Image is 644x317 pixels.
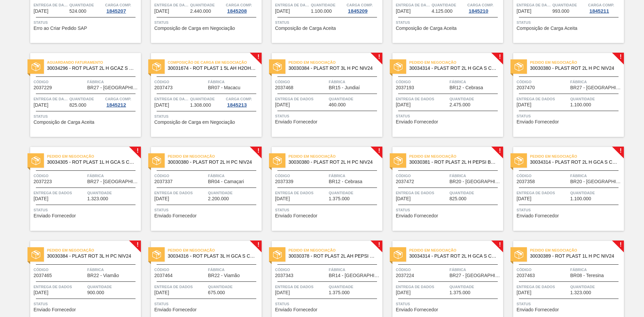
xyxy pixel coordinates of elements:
span: BR12 - Cebrasa [329,179,362,184]
font: 2037472 [396,179,414,184]
span: 524.000 [69,9,87,14]
span: 2037229 [34,85,52,90]
span: 30030380 - PLAST ROT 2L H PC NIV24 [168,160,256,165]
font: Código [275,80,290,84]
span: Pedido em Negociação [47,153,141,160]
font: [DATE] [34,102,48,108]
span: 22/10/2025 [154,9,169,14]
a: !statusPedido em Negociação30034314 - PLAST ROT 2L H GCA S CL NIV25Código2037193FábricaBR12 - Ceb... [382,53,503,137]
font: 30030380 - PLAST ROT 2L H PC NIV24 [530,65,614,71]
a: !statusPedido em Negociação30030380 - PLAST ROT 2L H PC NIV24Código2037470FábricaBR27 - [GEOGRAPH... [503,53,624,137]
font: 1.100.000 [570,102,591,107]
font: Pedido em Negociação [47,154,94,158]
a: !statusPedido em Negociação30030380 - PLAST ROT 2L H PC NIV24Código2037339FábricaBR12 - CebrasaEn... [262,147,382,231]
span: Código [275,172,327,179]
font: Pedido em Negociação [530,60,577,64]
font: Entrega de dados [275,3,314,7]
font: Código [34,80,49,84]
font: Quantidade [69,3,94,7]
font: Pedido em Negociação [288,154,336,158]
span: Quantidade [69,2,104,8]
span: BR20 - Sapucaia [449,179,501,184]
font: Status [396,20,410,24]
span: Status [34,19,139,26]
span: Quantidade [552,2,587,8]
span: Código [517,172,569,179]
font: Pedido em Negociação [288,60,336,64]
img: status [273,156,282,165]
font: 825.000 [69,102,87,108]
font: 2037473 [154,85,173,90]
font: Código [517,174,532,178]
font: 2037468 [275,85,293,90]
font: Carga Comp. [467,3,493,7]
span: Código [154,172,206,179]
font: Composição de Carga Aceita [517,25,577,31]
span: Status [517,19,622,26]
font: Status [275,114,289,118]
span: Pedido em Negociação [409,59,503,66]
span: Carga Comp. [467,2,493,8]
span: 30030381 - ROT PLAST 2L H PEPSI BLACK NIV24 [409,160,498,165]
span: 2037468 [275,85,293,90]
span: Fábrica [570,78,622,85]
span: 2037223 [34,179,52,184]
span: Carga Comp. [226,2,252,8]
font: Enviado Fornecedor [517,119,559,124]
a: Carga Comp.1845212 [105,96,139,108]
span: Composição de Carga Aceita [275,26,336,31]
span: Entrega de dados [275,96,327,102]
font: Entrega de dados [517,97,555,101]
span: 27/10/2025 [34,103,48,108]
span: Status [34,113,139,120]
font: 4.125.000 [432,8,452,14]
span: Erro ao Criar Pedido SAP [34,26,87,31]
font: [DATE] [34,8,48,14]
img: status [273,62,282,71]
font: Quantidade [190,3,215,7]
span: Carga Comp. [226,96,252,102]
span: 2037358 [517,179,535,184]
span: 30030380 - PLAST ROT 2L H PC NIV24 [288,160,377,165]
font: 1845212 [106,102,126,108]
font: Carga Comp. [105,3,131,7]
font: [DATE] [396,8,411,14]
span: Carga Comp. [105,2,131,8]
img: status [152,156,161,165]
span: Entrega de dados [275,2,309,8]
span: Código [396,78,448,85]
font: Fábrica [449,80,466,84]
span: 30/10/2025 [396,102,411,107]
font: Status [34,114,48,118]
font: BR20 - [GEOGRAPHIC_DATA] [570,179,635,184]
span: Aguardando Faturamento [47,59,141,66]
span: 19/10/2025 [34,9,48,14]
span: Enviado Fornecedor [275,119,317,124]
a: Carga Comp.1845207 [105,2,139,14]
span: Pedido em Negociação [288,153,382,160]
font: Pedido em Negociação [409,154,457,158]
font: 2.475.000 [449,102,470,107]
span: 2037473 [154,85,173,90]
span: Fábrica [208,78,260,85]
font: 2037470 [517,85,535,90]
span: 30031674 - ROT PLAST 1 5L AH H2OH LIMÃO IN211 [168,66,256,71]
font: [DATE] [396,102,411,107]
span: BR27 - Nova Minas [87,179,139,184]
span: 24/10/2025 [275,9,290,14]
font: Fábrica [208,174,225,178]
font: Quantidade [449,97,474,101]
font: Fábrica [87,80,104,84]
font: 30034314 - PLAST ROT 2L H GCA S CL NIV25 [409,65,508,71]
font: 1845207 [106,8,126,14]
span: Status [275,19,381,26]
span: Status [396,19,501,26]
span: BR27 - Nova Minas [87,85,139,90]
a: Carga Comp.1845209 [346,2,381,14]
font: 1845209 [348,8,367,14]
font: 30034296 - ROT PLAST 2L H GCAZ S RECLAMAÇÃO NIV25 [47,65,176,71]
img: status [515,62,523,71]
font: Quantidade [69,97,94,101]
